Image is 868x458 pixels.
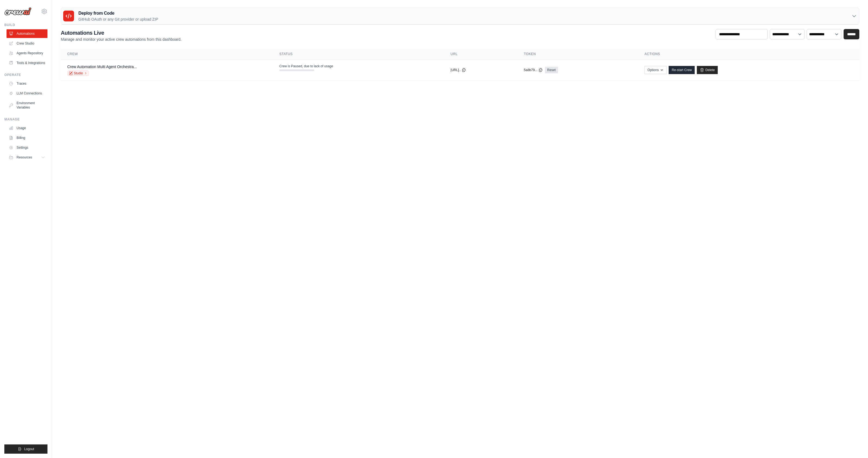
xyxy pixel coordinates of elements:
[7,49,47,58] a: Agents Repository
[4,444,47,454] button: Logout
[24,447,34,451] span: Logout
[17,155,32,160] span: Resources
[4,23,47,27] div: Build
[7,153,47,162] button: Resources
[78,10,158,17] h3: Deploy from Code
[7,143,47,152] a: Settings
[279,64,333,68] span: Crew is Paused, due to lack of usage
[4,7,31,15] img: Logo
[78,17,158,22] p: GitHub OAuth or any Git provider or upload ZIP
[638,49,859,60] th: Actions
[7,29,47,38] a: Automations
[669,66,695,74] a: Re-start Crew
[644,66,666,74] button: Options
[524,68,543,72] button: 5a8b79...
[517,49,638,60] th: Token
[273,49,444,60] th: Status
[4,117,47,122] div: Manage
[7,89,47,98] a: LLM Connections
[61,37,181,42] p: Manage and monitor your active crew automations from this dashboard.
[67,65,137,69] a: Crew Automation Multi Agent Orchestra...
[697,66,718,74] a: Delete
[7,59,47,67] a: Tools & Integrations
[67,71,89,76] a: Studio
[7,39,47,48] a: Crew Studio
[4,73,47,77] div: Operate
[545,67,558,73] a: Reset
[7,124,47,132] a: Usage
[7,99,47,112] a: Environment Variables
[7,133,47,142] a: Billing
[7,79,47,88] a: Traces
[61,49,273,60] th: Crew
[444,49,517,60] th: URL
[61,29,181,37] h2: Automations Live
